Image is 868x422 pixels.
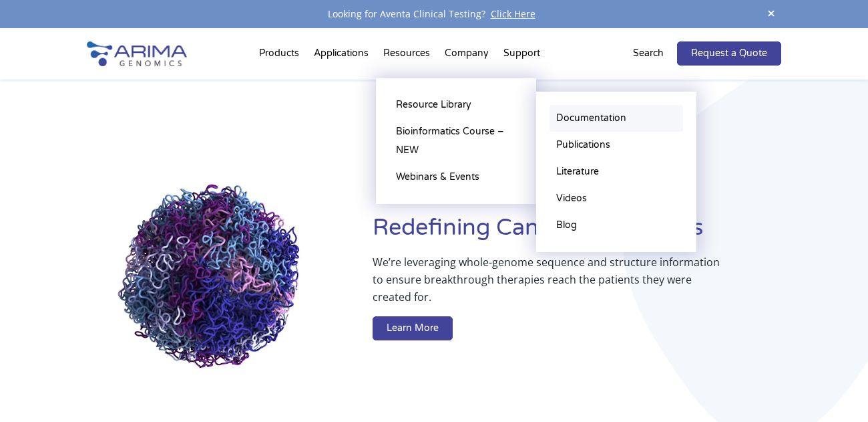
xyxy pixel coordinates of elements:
[87,41,187,66] img: Arima-Genomics-logo
[389,118,523,164] a: Bioinformatics Course – NEW
[87,5,781,23] div: Looking for Aventa Clinical Testing?
[373,213,781,253] h1: Redefining Cancer Diagnostics
[389,92,523,118] a: Resource Library
[389,164,523,191] a: Webinars & Events
[550,132,683,159] a: Publications
[550,159,683,185] a: Literature
[801,358,868,422] iframe: Chat Widget
[633,45,664,62] p: Search
[677,41,781,66] a: Request a Quote
[485,7,541,20] a: Click Here
[550,212,683,239] a: Blog
[550,105,683,132] a: Documentation
[550,185,683,212] a: Videos
[373,253,728,316] p: We’re leveraging whole-genome sequence and structure information to ensure breakthrough therapies...
[373,316,453,340] a: Learn More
